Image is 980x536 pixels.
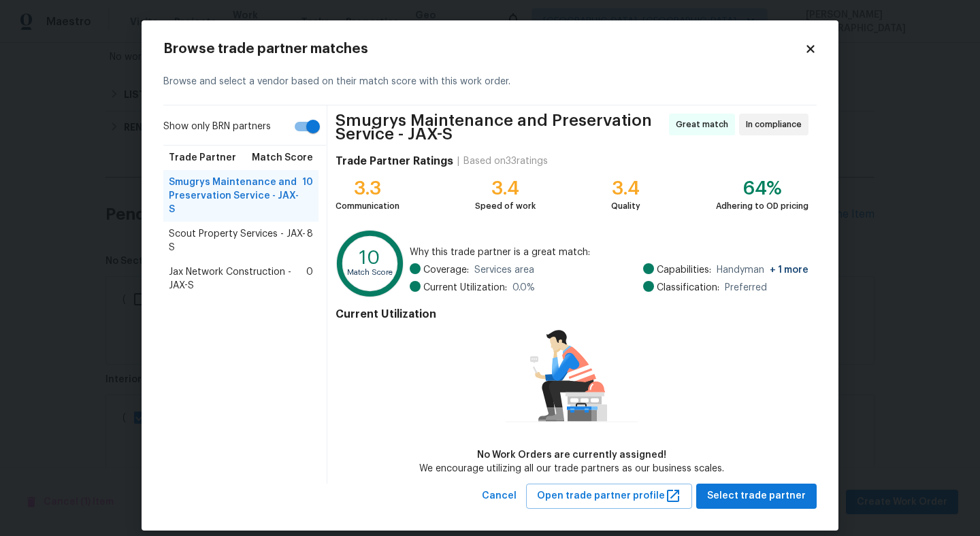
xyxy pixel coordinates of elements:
[526,484,692,509] button: Open trade partner profile
[707,488,806,505] span: Select trade partner
[770,265,808,275] span: + 1 more
[611,199,640,213] div: Quality
[169,151,236,165] span: Trade Partner
[419,462,724,475] div: We encourage utilizing all our trade partners as our business scales.
[475,199,536,213] div: Speed of work
[169,175,302,216] span: Smugrys Maintenance and Preservation Service - JAX-S
[657,281,719,295] span: Classification:
[163,42,804,56] h2: Browse trade partner matches
[336,307,808,321] h4: Current Utilization
[657,263,711,277] span: Capabilities:
[475,182,536,195] div: 3.4
[717,263,808,277] span: Handyman
[676,118,734,131] span: Great match
[359,248,380,267] text: 10
[423,281,507,295] span: Current Utilization:
[746,118,807,131] span: In compliance
[463,154,548,168] div: Based on 33 ratings
[169,265,306,292] span: Jax Network Construction - JAX-S
[336,182,399,195] div: 3.3
[476,484,522,509] button: Cancel
[163,58,817,105] div: Browse and select a vendor based on their match score with this work order.
[336,199,399,213] div: Communication
[453,154,463,168] div: |
[302,175,313,216] span: 10
[482,488,517,505] span: Cancel
[306,265,313,292] span: 0
[307,227,313,254] span: 8
[537,488,681,505] span: Open trade partner profile
[410,246,808,259] span: Why this trade partner is a great match:
[474,263,534,277] span: Services area
[252,151,313,165] span: Match Score
[725,281,767,295] span: Preferred
[512,281,535,295] span: 0.0 %
[716,182,808,195] div: 64%
[336,114,665,141] span: Smugrys Maintenance and Preservation Service - JAX-S
[611,182,640,195] div: 3.4
[423,263,469,277] span: Coverage:
[696,484,817,509] button: Select trade partner
[169,227,307,254] span: Scout Property Services - JAX-S
[716,199,808,213] div: Adhering to OD pricing
[336,154,453,168] h4: Trade Partner Ratings
[163,120,271,134] span: Show only BRN partners
[419,448,724,462] div: No Work Orders are currently assigned!
[347,269,393,276] text: Match Score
